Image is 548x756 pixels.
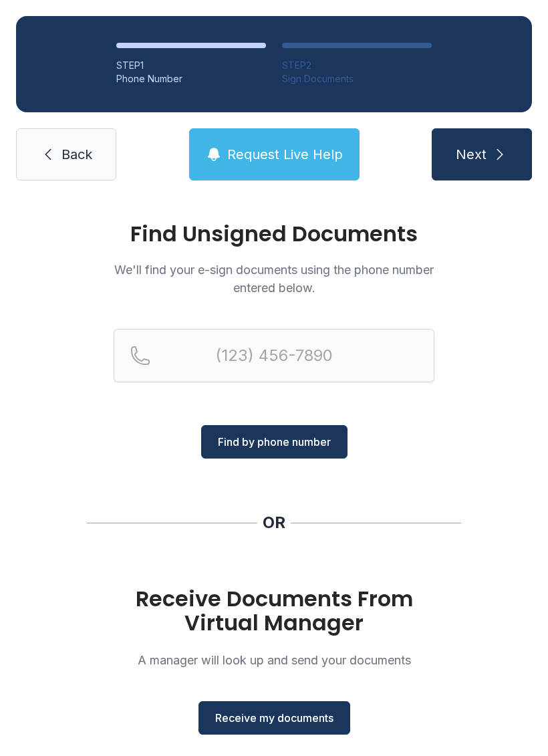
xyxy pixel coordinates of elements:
[61,145,92,164] span: Back
[227,145,343,164] span: Request Live Help
[116,59,266,72] div: STEP 1
[218,434,331,450] span: Find by phone number
[215,710,333,726] span: Receive my documents
[114,329,434,382] input: Reservation phone number
[114,651,434,669] p: A manager will look up and send your documents
[456,145,487,164] span: Next
[282,59,432,72] div: STEP 2
[114,587,434,635] h1: Receive Documents From Virtual Manager
[114,223,434,245] h1: Find Unsigned Documents
[114,261,434,297] p: We'll find your e-sign documents using the phone number entered below.
[116,72,266,86] div: Phone Number
[282,72,432,86] div: Sign Documents
[263,512,285,533] div: OR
